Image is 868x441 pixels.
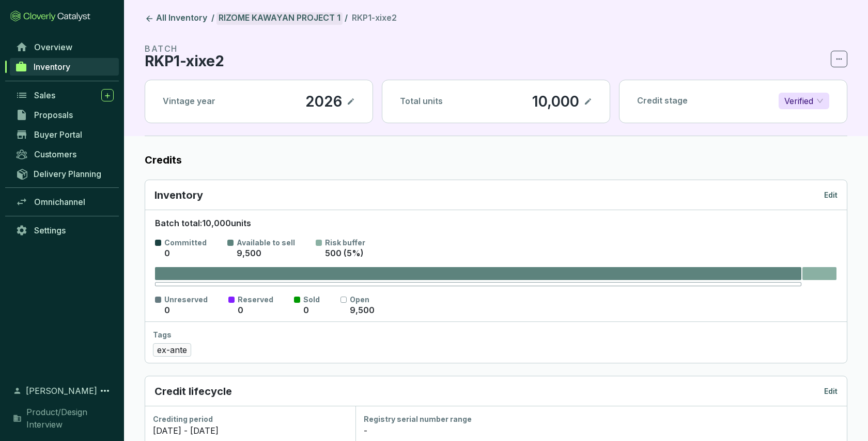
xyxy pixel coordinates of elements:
a: Delivery Planning [10,165,119,182]
p: Inventory [154,188,203,202]
p: Batch total: 10,000 units [155,218,836,229]
p: Vintage year [163,96,215,107]
p: 9,500 [237,248,261,259]
p: Unreserved [164,295,208,305]
p: 0 [303,305,309,316]
p: Credit lifecycle [154,384,232,399]
a: Customers [10,145,119,163]
a: Overview [10,38,119,56]
p: 10,000 [532,93,580,110]
p: Sold [303,295,320,305]
span: Sales [34,90,55,100]
a: All Inventory [143,12,209,25]
p: Edit [824,386,838,396]
a: Proposals [10,106,119,124]
span: Delivery Planning [34,169,101,179]
span: [PERSON_NAME] [26,385,97,397]
a: Settings [10,222,119,239]
span: Proposals [34,110,73,120]
span: Omnichannel [34,197,85,207]
p: 2026 [305,93,343,110]
span: ex-ante [153,343,191,357]
div: - [364,424,839,437]
li: / [345,12,348,25]
div: Crediting period [153,414,347,424]
span: Inventory [34,62,70,72]
p: Credit stage [637,95,688,107]
div: Registry serial number range [364,414,839,424]
p: BATCH [145,42,224,55]
p: Edit [824,190,838,200]
p: Verified [784,93,813,109]
span: Overview [34,42,72,52]
a: Inventory [10,58,119,76]
span: Product/Design Interview [26,406,114,431]
p: 0 [164,305,170,316]
p: Committed [164,238,207,248]
a: Sales [10,86,119,104]
div: [DATE] - [DATE] [153,424,347,437]
a: Buyer Portal [10,126,119,143]
label: Credits [145,153,847,167]
p: 0 [238,305,243,316]
p: RKP1-xixe2 [145,55,224,67]
li: / [211,12,214,25]
span: 500 (5%) [325,248,364,258]
p: Available to sell [237,238,295,248]
p: Risk buffer [325,238,365,248]
span: Customers [34,149,76,159]
span: RKP1-xixe2 [352,12,397,23]
p: Total units [400,96,443,107]
p: 9,500 [350,305,375,316]
p: Open [350,295,375,305]
a: RIZOME KAWAYAN PROJECT 1 [216,12,343,25]
div: Tags [153,330,839,340]
p: Reserved [238,295,273,305]
p: 0 [164,248,170,259]
span: Settings [34,225,66,236]
span: Buyer Portal [34,129,82,140]
a: Omnichannel [10,193,119,211]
